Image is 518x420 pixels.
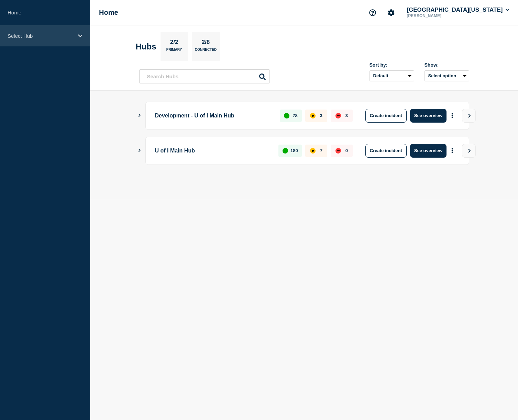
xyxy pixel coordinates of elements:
[138,148,141,153] button: Show Connected Hubs
[320,148,322,153] p: 7
[365,5,380,20] button: Support
[425,70,469,81] button: Select option
[335,113,341,118] div: down
[199,39,212,48] p: 2/8
[425,62,469,68] div: Show:
[284,113,289,118] div: up
[8,33,74,39] p: Select Hub
[283,148,288,154] div: up
[290,148,298,153] p: 180
[410,144,447,158] button: See overview
[384,5,398,20] button: Account settings
[166,48,182,55] p: Primary
[167,39,181,48] p: 2/2
[138,113,141,118] button: Show Connected Hubs
[320,113,322,118] p: 3
[370,62,414,68] div: Sort by:
[155,109,272,123] p: Development - U of I Main Hub
[448,109,457,122] button: More actions
[405,7,510,13] button: [GEOGRAPHIC_DATA][US_STATE]
[365,109,407,123] button: Create incident
[310,148,316,154] div: affected
[370,70,414,81] select: Sort by
[195,48,217,55] p: Connected
[155,144,271,158] p: U of I Main Hub
[365,144,407,158] button: Create incident
[345,113,348,118] p: 3
[310,113,316,118] div: affected
[410,109,447,123] button: See overview
[462,109,476,123] button: View
[99,9,118,16] h1: Home
[139,69,270,83] input: Search Hubs
[136,42,156,52] h2: Hubs
[462,144,476,158] button: View
[293,113,297,118] p: 78
[405,13,477,18] p: [PERSON_NAME]
[335,148,341,154] div: down
[345,148,348,153] p: 0
[448,144,457,157] button: More actions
